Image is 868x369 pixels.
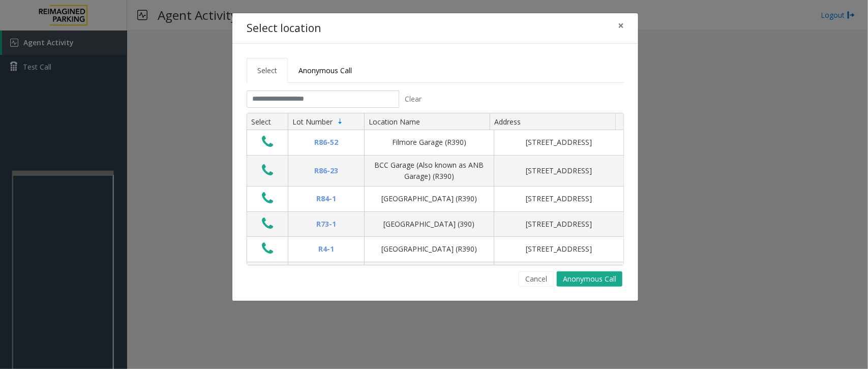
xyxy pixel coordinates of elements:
span: Lot Number [292,117,333,127]
span: Anonymous Call [298,66,352,75]
div: [GEOGRAPHIC_DATA] (R390) [371,193,488,204]
ul: Tabs [247,58,624,83]
div: R86-52 [294,137,358,148]
div: [STREET_ADDRESS] [500,243,617,255]
div: R73-1 [294,219,358,230]
span: Location Name [369,117,420,127]
button: Anonymous Call [557,271,622,287]
div: Data table [247,113,623,265]
span: Select [257,66,277,75]
button: Cancel [519,271,554,287]
div: [STREET_ADDRESS] [500,165,617,176]
th: Select [247,113,288,131]
div: [GEOGRAPHIC_DATA] (390) [371,219,488,230]
div: BCC Garage (Also known as ANB Garage) (R390) [371,160,488,182]
div: [GEOGRAPHIC_DATA] (R390) [371,243,488,255]
span: Address [494,117,521,127]
div: R86-23 [294,165,358,176]
div: R4-1 [294,243,358,255]
h4: Select location [247,20,321,37]
div: [STREET_ADDRESS] [500,193,617,204]
span: Sortable [336,117,344,126]
button: Close [611,13,631,38]
div: [STREET_ADDRESS] [500,219,617,230]
div: Filmore Garage (R390) [371,137,488,148]
div: R84-1 [294,193,358,204]
div: [STREET_ADDRESS] [500,137,617,148]
button: Clear [399,90,428,108]
span: × [618,18,624,33]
